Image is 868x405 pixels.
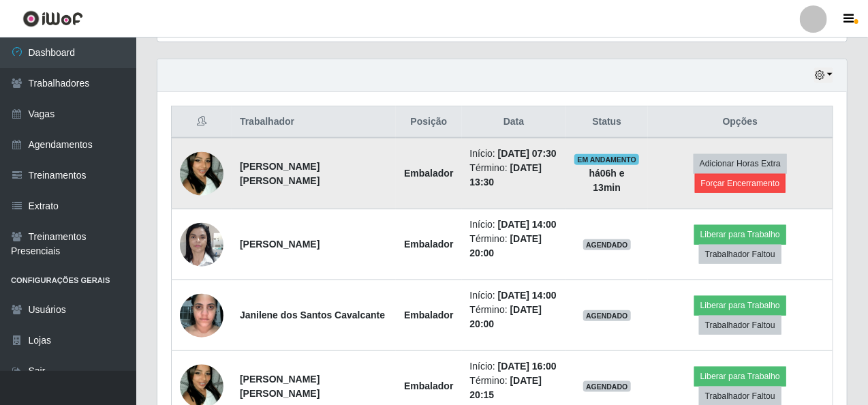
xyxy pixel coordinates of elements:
th: Data [462,106,566,138]
img: 1694453372238.jpeg [180,215,223,273]
time: [DATE] 07:30 [498,148,557,159]
button: Trabalhador Faltou [699,316,781,335]
strong: [PERSON_NAME] [240,239,320,250]
li: Término: [470,374,558,402]
span: AGENDADO [583,239,631,250]
li: Início: [470,217,558,232]
button: Trabalhador Faltou [699,245,781,264]
time: [DATE] 14:00 [498,290,557,301]
li: Início: [470,288,558,303]
time: [DATE] 16:00 [498,361,557,372]
strong: há 06 h e 13 min [589,168,625,193]
time: [DATE] 14:00 [498,219,557,230]
img: 1740530881520.jpeg [180,286,223,344]
span: AGENDADO [583,310,631,321]
img: 1743267805927.jpeg [180,135,223,213]
li: Término: [470,303,558,331]
li: Início: [470,147,558,161]
li: Término: [470,161,558,190]
span: EM ANDAMENTO [574,154,639,165]
strong: Embalador [404,380,453,391]
button: Liberar para Trabalho [694,296,786,315]
button: Forçar Encerramento [695,174,786,193]
strong: Embalador [404,239,453,250]
strong: [PERSON_NAME] [PERSON_NAME] [240,374,320,399]
button: Liberar para Trabalho [694,367,786,386]
strong: [PERSON_NAME] [PERSON_NAME] [240,161,320,186]
button: Liberar para Trabalho [694,225,786,244]
span: AGENDADO [583,381,631,392]
strong: Embalador [404,310,453,320]
strong: Embalador [404,168,453,179]
th: Trabalhador [232,106,396,138]
th: Opções [648,106,833,138]
li: Término: [470,232,558,260]
th: Posição [396,106,461,138]
img: CoreUI Logo [22,10,83,27]
strong: Janilene dos Santos Cavalcante [240,310,385,320]
li: Início: [470,359,558,374]
button: Adicionar Horas Extra [694,154,787,173]
th: Status [566,106,648,138]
